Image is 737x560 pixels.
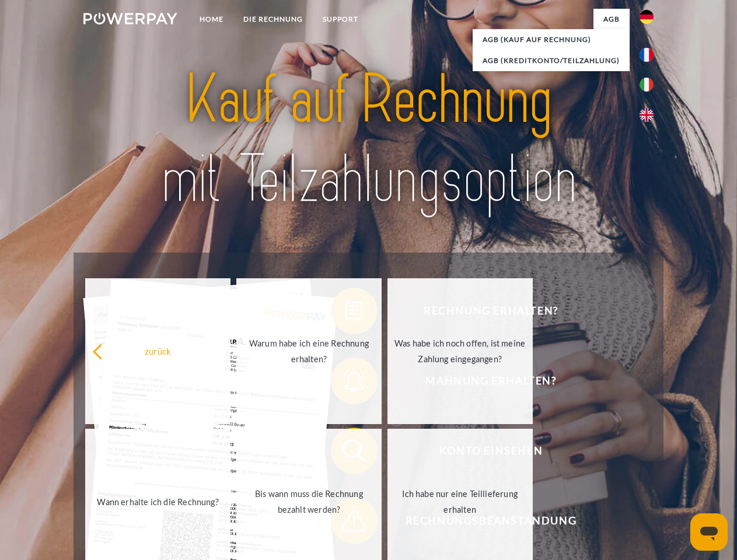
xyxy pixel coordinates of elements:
[640,48,654,62] img: fr
[233,9,313,30] a: DIE RECHNUNG
[394,486,526,517] div: Ich habe nur eine Teillieferung erhalten
[640,10,654,24] img: de
[473,50,630,71] a: AGB (Kreditkonto/Teilzahlung)
[640,108,654,122] img: en
[394,335,526,367] div: Was habe ich noch offen, ist meine Zahlung eingegangen?
[83,13,177,24] img: logo-powerpay-white.svg
[243,486,375,517] div: Bis wann muss die Rechnung bezahlt werden?
[690,513,728,551] iframe: Schaltfläche zum Öffnen des Messaging-Fensters
[92,494,223,509] div: Wann erhalte ich die Rechnung?
[473,29,630,50] a: AGB (Kauf auf Rechnung)
[111,56,626,223] img: title-powerpay_de.svg
[593,9,630,30] a: agb
[92,343,223,359] div: zurück
[387,278,533,424] a: Was habe ich noch offen, ist meine Zahlung eingegangen?
[243,335,375,367] div: Warum habe ich eine Rechnung erhalten?
[640,78,654,92] img: it
[313,9,368,30] a: SUPPORT
[190,9,233,30] a: Home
